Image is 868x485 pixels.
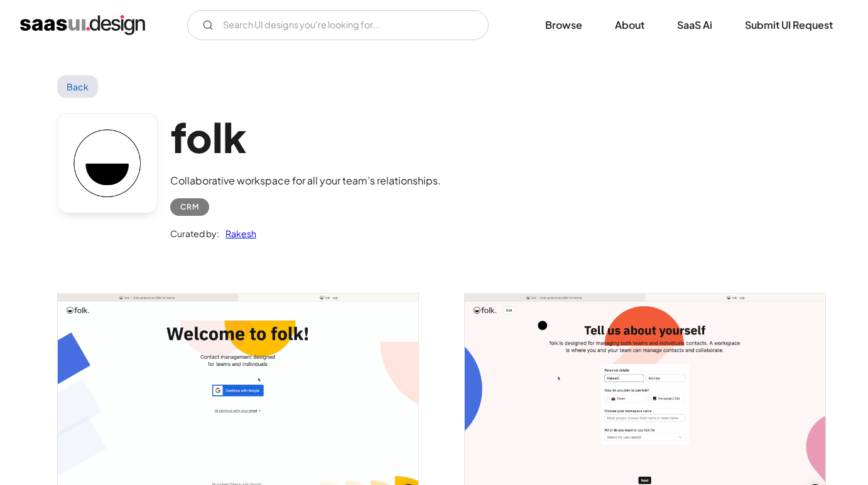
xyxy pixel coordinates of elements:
a: Browse [530,11,597,39]
div: CRM [180,200,199,215]
h1: folk [170,113,441,161]
a: SaaS Ai [662,11,727,39]
input: Search UI designs you're looking for... [187,10,489,40]
a: Rakesh [219,226,256,241]
a: home [20,15,145,35]
div: Collaborative workspace for all your team’s relationships. [170,173,441,188]
a: Back [57,75,98,98]
form: Email Form [187,10,489,40]
div: Curated by: [170,226,219,241]
a: Submit UI Request [730,11,848,39]
a: About [600,11,659,39]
